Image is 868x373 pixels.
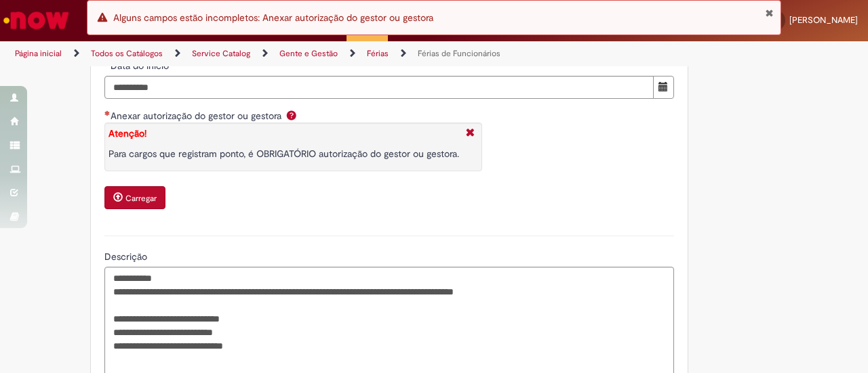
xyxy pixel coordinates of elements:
input: Data do início 19 February 2026 Thursday [104,76,654,99]
strong: Atenção! [108,127,146,139]
span: [PERSON_NAME] [789,14,858,26]
a: Férias [367,48,389,59]
span: Data do início [111,60,172,72]
span: Descrição [104,250,150,263]
small: Carregar [125,193,157,204]
a: Service Catalog [192,48,250,59]
p: Para cargos que registram ponto, é OBRIGATÓRIO autorização do gestor ou gestora. [108,147,459,160]
a: Todos os Catálogos [91,48,163,59]
button: Mostrar calendário para Data do início [653,76,674,99]
a: Férias de Funcionários [418,48,500,59]
span: Ajuda para Anexar autorização do gestor ou gestora [283,110,300,120]
a: Gente e Gestão [279,48,338,59]
button: Fechar Notificação [765,7,774,18]
i: Fechar More information Por question_anexo_obriatorio_registro_de_ponto [462,127,478,141]
img: ServiceNow [1,7,71,34]
span: Anexar autorização do gestor ou gestora [111,110,284,122]
ul: Trilhas de página [10,41,568,66]
button: Carregar anexo de Anexar autorização do gestor ou gestora Required [104,186,165,209]
span: Necessários [104,110,111,116]
span: Alguns campos estão incompletos: Anexar autorização do gestor ou gestora [113,12,433,24]
a: Página inicial [15,48,62,59]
